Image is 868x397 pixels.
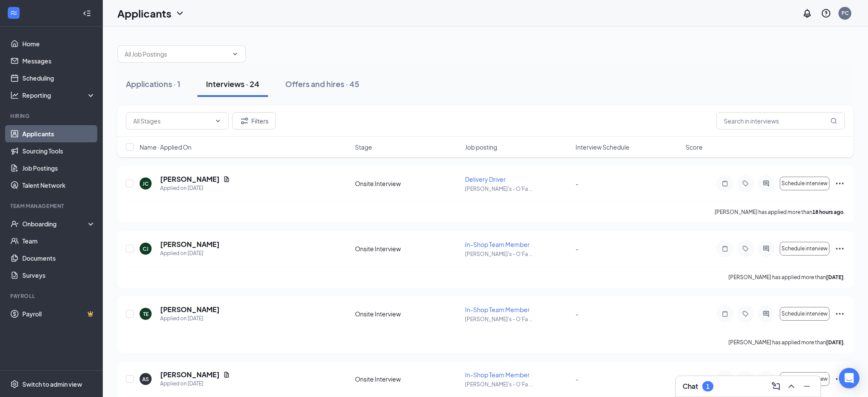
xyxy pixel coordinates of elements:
[160,174,220,184] h5: [PERSON_NAME]
[22,267,95,284] a: Surveys
[22,52,95,69] a: Messages
[465,381,570,388] p: [PERSON_NAME]'s - O'Fa ...
[761,310,771,317] svg: ActiveChat
[465,241,530,248] span: In-Shop Team Member
[812,209,844,215] b: 18 hours ago
[142,376,149,383] div: AS
[232,51,239,57] svg: ChevronDown
[465,250,570,258] p: [PERSON_NAME]'s - O'Fa ...
[781,246,828,252] span: Schedule interview
[125,49,228,59] input: All Job Postings
[780,307,829,321] button: Schedule interview
[10,91,19,99] svg: Analysis
[223,371,230,378] svg: Document
[22,305,95,322] a: PayrollCrown
[716,112,845,129] input: Search in interviews
[576,180,579,187] span: -
[784,379,798,393] button: ChevronUp
[761,245,771,252] svg: ActiveChat
[22,91,96,99] div: Reporting
[740,245,751,252] svg: Tag
[133,116,211,126] input: All Stages
[22,232,95,250] a: Team
[780,242,829,256] button: Schedule interview
[686,143,703,151] span: Score
[206,78,260,89] div: Interviews · 24
[355,310,460,318] div: Onsite Interview
[786,381,796,391] svg: ChevronUp
[10,380,19,388] svg: Settings
[143,310,149,318] div: TE
[223,176,230,183] svg: Document
[355,244,460,253] div: Onsite Interview
[10,220,19,228] svg: UserCheck
[576,375,579,383] span: -
[465,143,497,151] span: Job posting
[720,245,730,252] svg: Note
[720,180,730,187] svg: Note
[160,240,220,249] h5: [PERSON_NAME]
[22,35,95,52] a: Home
[802,381,812,391] svg: Minimize
[839,368,859,388] div: Open Intercom Messenger
[576,245,579,253] span: -
[740,310,751,317] svg: Tag
[781,311,828,317] span: Schedule interview
[821,8,831,18] svg: QuestionInfo
[835,374,845,384] svg: Ellipses
[22,177,95,194] a: Talent Network
[83,9,91,18] svg: Collapse
[761,180,771,187] svg: ActiveChat
[835,244,845,254] svg: Ellipses
[22,250,95,267] a: Documents
[22,380,82,388] div: Switch to admin view
[355,179,460,188] div: Onsite Interview
[780,177,829,190] button: Schedule interview
[706,383,710,390] div: 1
[830,117,837,124] svg: MagnifyingGlass
[826,339,844,346] b: [DATE]
[9,9,18,17] svg: WorkstreamLogo
[10,292,94,300] div: Payroll
[140,143,191,151] span: Name · Applied On
[781,180,828,186] span: Schedule interview
[22,125,95,142] a: Applicants
[728,274,845,281] p: [PERSON_NAME] has applied more than .
[728,339,845,346] p: [PERSON_NAME] has applied more than .
[232,112,276,129] button: Filter Filters
[802,8,812,18] svg: Notifications
[465,371,530,379] span: In-Shop Team Member
[826,274,844,280] b: [DATE]
[740,180,751,187] svg: Tag
[143,180,149,187] div: JC
[175,8,185,18] svg: ChevronDown
[465,185,570,192] p: [PERSON_NAME]'s - O'Fa ...
[22,69,95,87] a: Scheduling
[117,6,171,21] h1: Applicants
[160,305,220,314] h5: [PERSON_NAME]
[841,9,849,17] div: PC
[465,175,506,183] span: Delivery Driver
[126,78,180,89] div: Applications · 1
[683,382,698,391] h3: Chat
[780,372,829,386] button: Schedule interview
[576,143,629,151] span: Interview Schedule
[143,245,149,253] div: CJ
[160,249,220,258] div: Applied on [DATE]
[769,379,783,393] button: ComposeMessage
[355,375,460,383] div: Onsite Interview
[355,143,372,151] span: Stage
[10,202,94,210] div: Team Management
[576,310,579,318] span: -
[771,381,781,391] svg: ComposeMessage
[10,112,94,120] div: Hiring
[239,116,250,126] svg: Filter
[160,184,230,192] div: Applied on [DATE]
[22,220,88,228] div: Onboarding
[22,159,95,177] a: Job Postings
[215,117,221,124] svg: ChevronDown
[22,142,95,159] a: Sourcing Tools
[465,316,570,323] p: [PERSON_NAME]'s - O'Fa ...
[720,310,730,317] svg: Note
[160,314,220,323] div: Applied on [DATE]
